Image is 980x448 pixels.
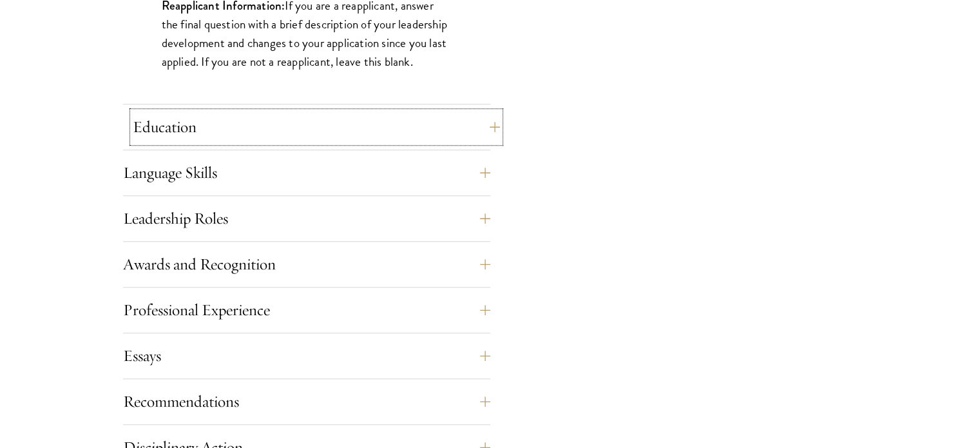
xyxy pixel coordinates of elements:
[123,249,490,280] button: Awards and Recognition
[123,340,490,371] button: Essays
[123,203,490,234] button: Leadership Roles
[123,157,490,188] button: Language Skills
[123,295,490,326] button: Professional Experience
[133,112,500,142] button: Education
[123,386,490,417] button: Recommendations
